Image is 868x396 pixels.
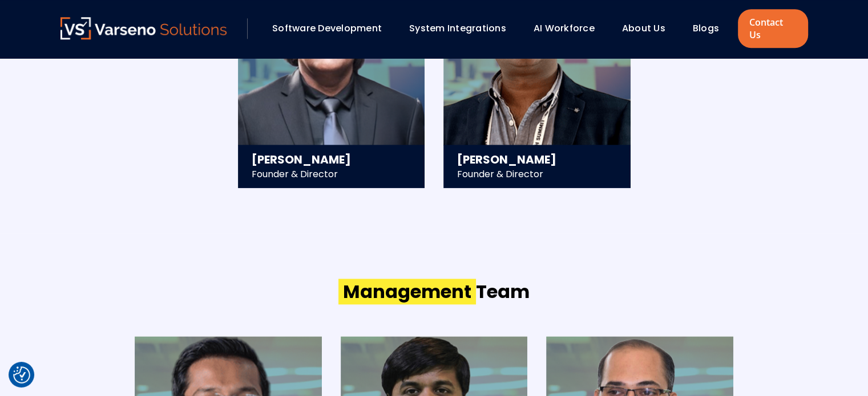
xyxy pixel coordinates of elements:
[687,19,735,38] div: Blogs
[403,19,522,38] div: System Integrations
[738,9,808,48] a: Contact Us
[252,168,411,188] div: Founder & Director
[457,152,617,168] h3: [PERSON_NAME]
[338,279,530,304] h2: Team
[272,22,382,35] a: Software Development
[267,19,398,38] div: Software Development
[13,366,30,383] button: Cookie Settings
[60,17,227,40] a: Varseno Solutions – Product Engineering & IT Services
[693,22,719,35] a: Blogs
[622,22,665,35] a: About Us
[13,366,30,383] img: Revisit consent button
[528,19,611,38] div: AI Workforce
[457,168,617,188] div: Founder & Director
[534,22,595,35] a: AI Workforce
[409,22,506,35] a: System Integrations
[252,152,411,168] h3: [PERSON_NAME]
[616,19,681,38] div: About Us
[338,279,476,304] span: Management
[60,17,227,39] img: Varseno Solutions – Product Engineering & IT Services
